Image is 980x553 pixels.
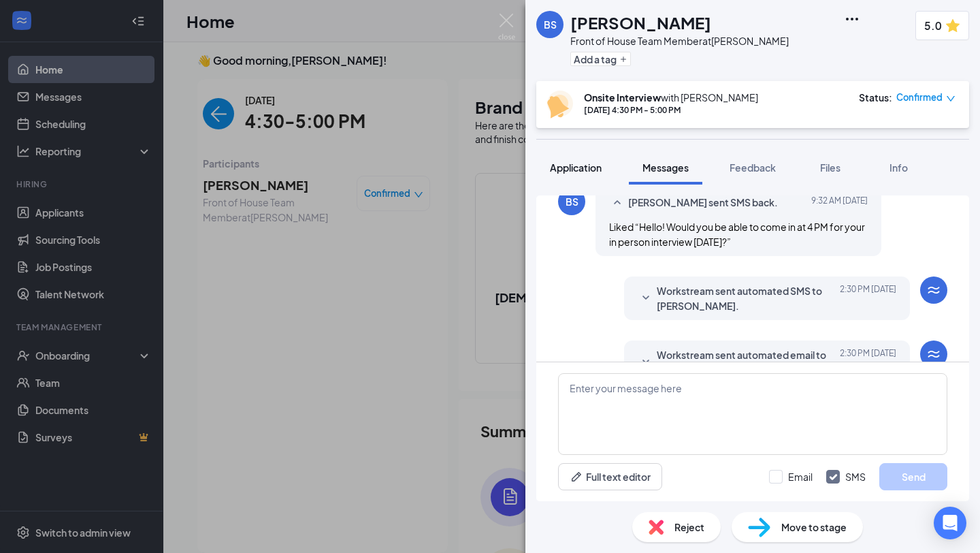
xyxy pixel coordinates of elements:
[840,283,896,313] span: [DATE] 2:30 PM
[619,55,627,63] svg: Plus
[926,346,942,362] svg: WorkstreamLogo
[811,195,868,211] span: [DATE] 9:32 AM
[550,161,602,174] span: Application
[820,161,840,174] span: Files
[558,463,662,490] button: Full text editorPen
[896,91,943,104] span: Confirmed
[840,347,896,377] span: [DATE] 2:30 PM
[584,104,758,116] div: [DATE] 4:30 PM - 5:00 PM
[570,34,789,48] div: Front of House Team Member at [PERSON_NAME]
[844,11,860,27] svg: Ellipses
[609,195,625,211] svg: SmallChevronUp
[638,290,654,306] svg: SmallChevronDown
[879,463,947,490] button: Send
[657,347,835,377] span: Workstream sent automated email to [PERSON_NAME].
[570,52,631,66] button: PlusAdd a tag
[570,470,583,484] svg: Pen
[584,91,661,104] b: Onsite Interview
[926,282,942,298] svg: WorkstreamLogo
[934,507,966,539] div: Open Intercom Messenger
[544,18,557,31] div: BS
[859,91,892,104] div: Status :
[584,91,758,104] div: with [PERSON_NAME]
[642,161,689,174] span: Messages
[924,17,942,34] span: 5.0
[638,354,654,370] svg: SmallChevronDown
[609,221,865,248] span: Liked “Hello! Would you be able to come in at 4 PM for your in person interview [DATE]?”
[570,11,711,34] h1: [PERSON_NAME]
[566,195,578,208] div: BS
[657,283,835,313] span: Workstream sent automated SMS to [PERSON_NAME].
[628,195,778,211] span: [PERSON_NAME] sent SMS back.
[781,520,847,535] span: Move to stage
[730,161,776,174] span: Feedback
[889,161,908,174] span: Info
[674,520,704,535] span: Reject
[946,94,955,104] span: down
